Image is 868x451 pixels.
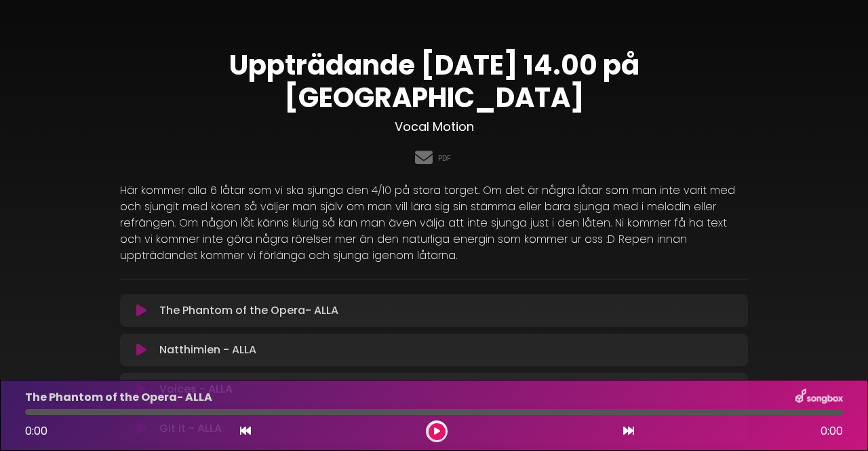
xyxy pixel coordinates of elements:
p: Natthimlen - ALLA [159,342,256,358]
a: PDF [438,153,451,164]
p: The Phantom of the Opera- ALLA [159,302,338,319]
p: The Phantom of the Opera- ALLA [25,389,212,406]
h3: Vocal Motion [120,119,748,134]
span: 0:00 [25,423,47,439]
h1: Uppträdande [DATE] 14.00 på [GEOGRAPHIC_DATA] [120,49,748,114]
span: 0:00 [821,423,843,439]
img: songbox-logo-white.png [795,389,843,406]
p: Här kommer alla 6 låtar som vi ska sjunga den 4/10 på stora torget. Om det är några låtar som man... [120,182,748,264]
